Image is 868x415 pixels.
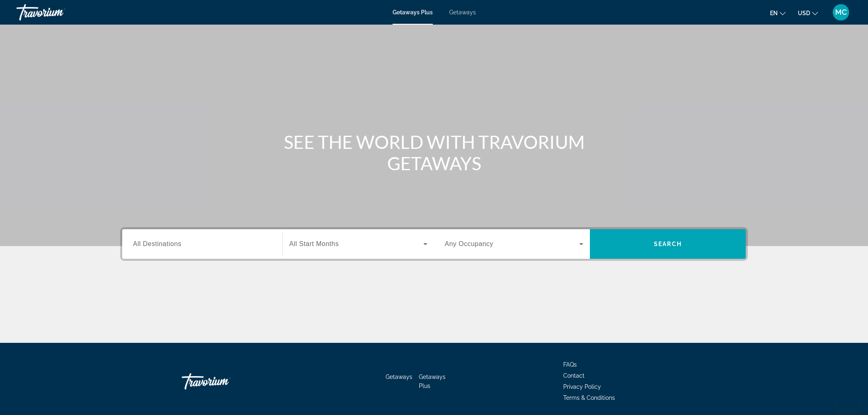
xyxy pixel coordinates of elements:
[419,374,445,389] a: Getaways Plus
[386,374,412,380] a: Getaways
[16,2,98,23] a: Travorium
[798,10,810,16] span: USD
[182,369,264,394] a: Travorium
[563,383,601,390] a: Privacy Policy
[835,8,847,16] span: MC
[445,240,493,247] span: Any Occupancy
[563,394,615,401] a: Terms & Conditions
[393,9,433,16] a: Getaways Plus
[289,240,339,247] span: All Start Months
[770,7,786,19] button: Change language
[770,10,778,16] span: en
[835,382,861,408] iframe: Button to launch messaging window
[563,372,585,379] a: Contact
[590,229,746,259] button: Search
[654,241,682,247] span: Search
[563,361,577,368] a: FAQs
[449,9,476,16] a: Getaways
[133,240,181,247] span: All Destinations
[798,7,818,19] button: Change currency
[280,131,588,174] h1: SEE THE WORLD WITH TRAVORIUM GETAWAYS
[830,4,852,21] button: User Menu
[122,229,746,259] div: Search widget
